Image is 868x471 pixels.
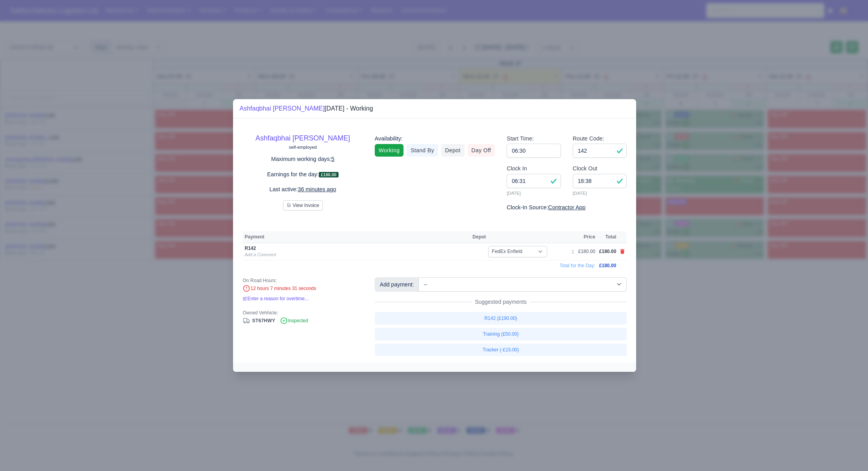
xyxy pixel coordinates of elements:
td: £180.00 [576,243,597,260]
a: Stand By [407,144,438,157]
a: Day Off [468,144,495,157]
div: 12 hours 7 minutes 31 seconds [242,285,363,292]
p: Earnings for the day: [242,170,363,179]
div: On Road Hours: [242,277,363,284]
span: £180.00 [599,249,616,254]
span: £180.00 [599,263,616,268]
div: Availability: [375,134,495,143]
a: Working [375,144,403,157]
div: R142 [244,245,422,251]
label: Clock In [507,164,527,173]
span: Total for the Day: [559,263,595,268]
div: [DATE] - Working [239,104,373,113]
span: Inspected [280,318,308,323]
a: Add a Comment [244,252,276,257]
p: Maximum working days: [242,155,363,164]
th: Depot [470,231,570,243]
th: Total [597,231,618,243]
u: Contractor App [548,204,585,211]
u: 36 minutes ago [298,186,336,192]
small: [DATE] [573,190,627,197]
label: Route Code: [573,134,604,143]
a: Enter a reason for overtime... [242,296,308,301]
iframe: Chat Widget [829,433,868,471]
a: R142 (£190.00) [375,312,627,325]
th: Payment [242,231,470,243]
a: Ashfaqbhai [PERSON_NAME] [239,105,324,112]
label: Start Time: [507,134,534,143]
small: [DATE] [507,190,561,197]
th: Price [576,231,597,243]
u: 5 [331,156,335,162]
p: Last active: [242,185,363,194]
div: Clock-In Source: [507,203,627,212]
span: £180.00 [319,172,339,178]
div: 1 [572,249,574,255]
a: Tracker (-£15.00) [375,344,627,356]
a: Depot [441,144,465,157]
a: ST67HWY [242,318,275,323]
label: Clock Out [573,164,598,173]
span: Suggested payments [472,298,530,306]
div: Add payment: [375,277,419,292]
a: Training (£50.00) [375,328,627,340]
a: Ashfaqbhai [PERSON_NAME] [255,134,350,142]
button: View Invoice [283,200,323,211]
div: Owned Vehhicle: [242,310,363,316]
small: self-employed [289,145,317,150]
